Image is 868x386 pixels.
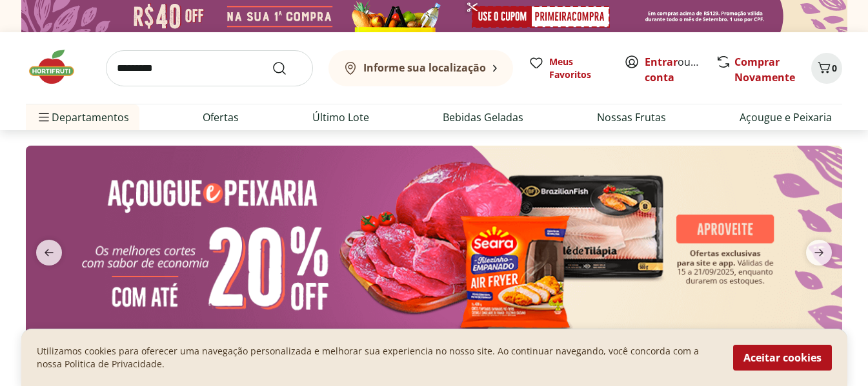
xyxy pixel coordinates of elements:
[106,50,313,86] input: search
[312,110,369,125] a: Último Lote
[549,55,609,81] span: Meus Favoritos
[443,110,523,125] a: Bebidas Geladas
[734,55,795,84] a: Comprar Novamente
[203,110,239,125] a: Ofertas
[26,146,842,343] img: açougue
[645,55,678,69] a: Entrar
[36,102,129,133] span: Departamentos
[811,53,842,84] button: Carrinho
[645,54,702,85] span: ou
[597,110,666,125] a: Nossas Frutas
[26,240,72,265] button: previous
[832,62,837,74] span: 0
[740,110,832,125] a: Açougue e Peixaria
[363,61,486,75] b: Informe sua localização
[733,345,832,371] button: Aceitar cookies
[796,240,842,265] button: next
[328,50,513,86] button: Informe sua localização
[26,48,90,86] img: Hortifruti
[36,102,52,133] button: Menu
[37,345,718,371] p: Utilizamos cookies para oferecer uma navegação personalizada e melhorar sua experiencia no nosso ...
[272,61,303,76] button: Submit Search
[529,55,609,81] a: Meus Favoritos
[645,55,716,84] a: Criar conta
